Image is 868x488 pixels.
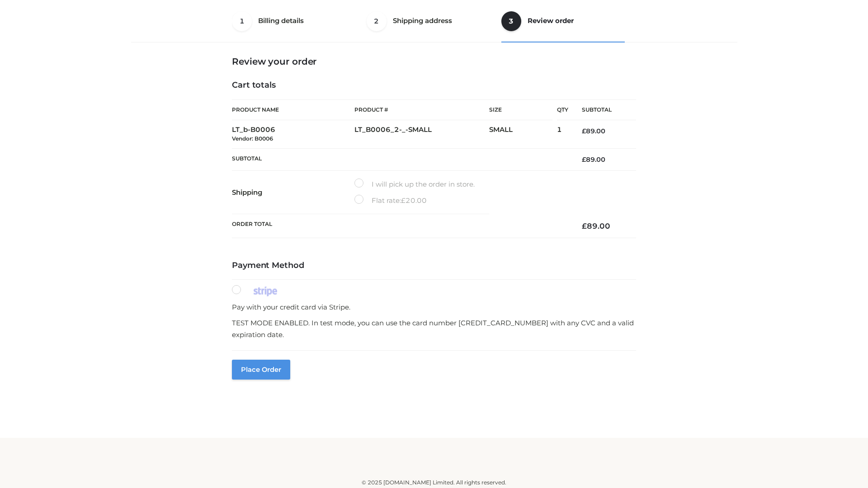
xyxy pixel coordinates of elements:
th: Size [489,100,552,120]
bdi: 89.00 [582,221,610,230]
td: 1 [557,120,568,149]
td: SMALL [489,120,557,149]
td: LT_b-B0006 [232,120,354,149]
small: Vendor: B0006 [232,135,273,142]
th: Product Name [232,99,354,120]
h3: Review your order [232,56,636,67]
th: Subtotal [568,100,636,120]
span: £ [401,196,406,205]
td: LT_B0006_2-_-SMALL [354,120,489,149]
span: £ [582,221,587,230]
th: Subtotal [232,148,568,170]
bdi: 89.00 [582,155,605,164]
span: £ [582,155,586,164]
bdi: 20.00 [401,196,427,205]
bdi: 89.00 [582,127,605,135]
th: Shipping [232,171,354,214]
p: Pay with your credit card via Stripe. [232,301,636,313]
th: Order Total [232,214,568,238]
label: I will pick up the order in store. [354,178,475,190]
h4: Payment Method [232,261,636,271]
p: TEST MODE ENABLED. In test mode, you can use the card number [CREDIT_CARD_NUMBER] with any CVC an... [232,317,636,340]
h4: Cart totals [232,80,636,90]
div: © 2025 [DOMAIN_NAME] Limited. All rights reserved. [134,478,734,487]
button: Place order [232,360,290,380]
span: £ [582,127,586,135]
th: Product # [354,99,489,120]
th: Qty [557,99,568,120]
label: Flat rate: [354,195,427,206]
